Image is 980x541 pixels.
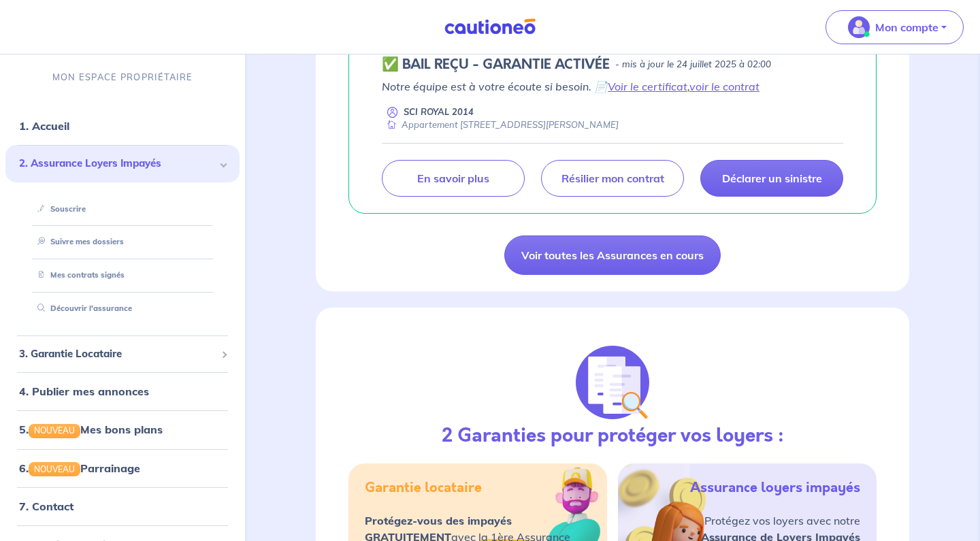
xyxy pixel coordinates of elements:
a: Suivre mes dossiers [32,237,124,246]
a: Souscrire [32,203,86,213]
div: 2. Assurance Loyers Impayés [5,145,240,182]
p: SCI ROYAL 2014 [404,105,474,118]
a: Voir le certificat [608,80,687,93]
h5: Assurance loyers impayés [690,480,860,496]
a: 1. Accueil [19,119,69,133]
div: state: CONTRACT-VALIDATED, Context: MORE-THAN-6-MONTHS,MAYBE-CERTIFICATE,ALONE,LESSOR-DOCUMENTS [382,56,843,73]
p: Mon compte [875,19,938,35]
img: illu_account_valid_menu.svg [848,16,870,38]
p: Résilier mon contrat [561,171,664,185]
div: 6.NOUVEAUParrainage [5,454,240,481]
a: voir le contrat [689,80,759,93]
a: Découvrir l'assurance [32,304,132,313]
div: Mes contrats signés [22,264,223,286]
a: Résilier mon contrat [541,160,684,197]
a: 7. Contact [19,499,73,512]
div: 3. Garantie Locataire [5,340,240,367]
div: Découvrir l'assurance [22,297,223,320]
img: Cautioneo [439,18,541,35]
p: En savoir plus [417,171,489,185]
p: Déclarer un sinistre [722,171,822,185]
p: MON ESPACE PROPRIÉTAIRE [52,71,193,84]
div: Appartement [STREET_ADDRESS][PERSON_NAME] [382,118,619,131]
h5: Garantie locataire [365,480,482,496]
p: - mis à jour le 24 juillet 2025 à 02:00 [615,58,771,71]
span: 2. Assurance Loyers Impayés [19,156,216,171]
div: 7. Contact [5,492,240,519]
h5: ✅ BAIL REÇU - GARANTIE ACTIVÉE [382,56,610,73]
button: illu_account_valid_menu.svgMon compte [826,10,964,44]
a: 6.NOUVEAUParrainage [19,461,140,474]
a: Voir toutes les Assurances en cours [504,235,721,275]
a: 4. Publier mes annonces [19,384,149,398]
a: Mes contrats signés [32,270,125,280]
span: 3. Garantie Locataire [19,346,216,361]
div: 5.NOUVEAUMes bons plans [5,416,240,443]
p: Notre équipe est à votre écoute si besoin. 📄 , [382,78,843,95]
img: justif-loupe [576,346,649,419]
a: En savoir plus [382,160,525,197]
div: Souscrire [22,197,223,220]
div: 4. Publier mes annonces [5,378,240,405]
div: Suivre mes dossiers [22,231,223,253]
a: Déclarer un sinistre [700,160,843,197]
a: 5.NOUVEAUMes bons plans [19,423,163,436]
div: 1. Accueil [5,112,240,140]
h3: 2 Garanties pour protéger vos loyers : [442,425,784,448]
